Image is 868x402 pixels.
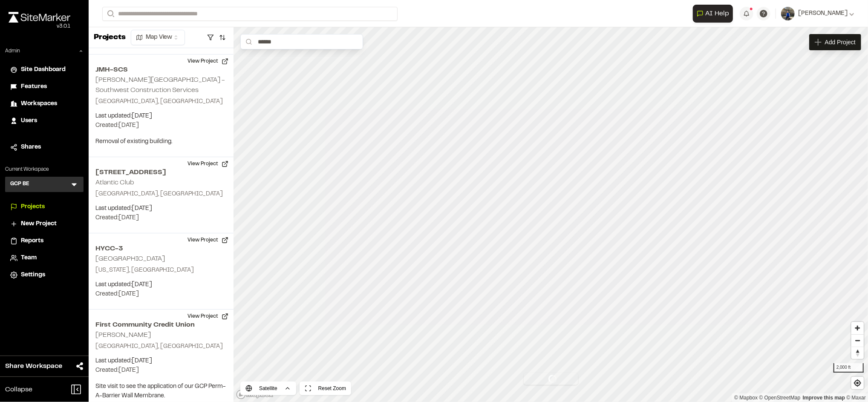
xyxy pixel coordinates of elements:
span: Users [21,116,37,126]
p: Removal of existing building. [95,137,227,146]
button: Find my location [851,377,864,389]
h2: HYCC-3 [95,244,227,254]
span: Add Project [825,38,856,46]
button: Satellite [240,382,296,395]
span: Shares [21,143,41,152]
div: Open AI Assistant [693,5,736,23]
button: Reset bearing to north [851,347,864,359]
span: Features [21,82,47,92]
button: View Project [182,157,234,171]
h2: Atlantic Club [95,180,134,186]
button: [PERSON_NAME] [781,7,854,20]
p: [GEOGRAPHIC_DATA], [GEOGRAPHIC_DATA] [95,97,227,106]
button: View Project [182,233,234,247]
p: Site visit to see the application of our GCP Perm-A-Barrier Wall Membrane. [95,382,227,401]
p: Created: [DATE] [95,290,227,299]
span: New Project [21,219,57,229]
p: Created: [DATE] [95,213,227,223]
span: Settings [21,270,45,280]
h2: [PERSON_NAME] [95,332,151,338]
p: Current Workspace [5,166,84,173]
button: Zoom out [851,334,864,347]
a: Mapbox [734,395,758,401]
span: Team [21,253,37,263]
span: Zoom out [851,335,864,347]
a: Shares [10,143,78,152]
h3: GCP BE [10,180,29,189]
button: Reset Zoom [300,382,351,395]
a: Team [10,253,78,263]
button: View Project [182,55,234,68]
h2: JMH-SCS [95,65,227,75]
p: Last updated: [DATE] [95,204,227,213]
span: Projects [21,202,45,212]
img: User [781,7,795,20]
p: Last updated: [DATE] [95,280,227,290]
div: 2,000 ft [833,363,864,373]
p: [US_STATE], [GEOGRAPHIC_DATA] [95,266,227,275]
span: AI Help [705,9,729,19]
h2: [GEOGRAPHIC_DATA] [95,256,165,262]
span: Workspaces [21,99,57,109]
a: Settings [10,270,78,280]
p: [GEOGRAPHIC_DATA], [GEOGRAPHIC_DATA] [95,190,227,199]
span: Collapse [5,385,32,395]
span: [PERSON_NAME] [798,9,848,18]
h2: [PERSON_NAME][GEOGRAPHIC_DATA] - Southwest Construction Services [95,77,225,93]
p: Last updated: [DATE] [95,112,227,121]
button: View Project [182,310,234,323]
span: Share Workspace [5,361,62,371]
a: Workspaces [10,99,78,109]
a: Features [10,82,78,92]
a: New Project [10,219,78,229]
p: Projects [94,32,126,43]
p: Created: [DATE] [95,121,227,130]
a: Reports [10,236,78,246]
a: Mapbox logo [236,390,274,399]
a: Users [10,116,78,126]
span: Reset bearing to north [851,347,864,359]
p: [GEOGRAPHIC_DATA], [GEOGRAPHIC_DATA] [95,342,227,351]
a: Projects [10,202,78,212]
h2: [STREET_ADDRESS] [95,167,227,178]
button: Open AI Assistant [693,5,733,23]
canvas: Map [234,27,868,402]
a: Site Dashboard [10,65,78,75]
button: Search [102,7,118,21]
a: Map feedback [803,395,845,401]
p: Admin [5,47,20,55]
p: Created: [DATE] [95,366,227,375]
button: Zoom in [851,322,864,334]
div: Oh geez...please don't... [9,23,70,30]
img: rebrand.png [9,12,70,23]
span: Reports [21,236,43,246]
span: Site Dashboard [21,65,66,75]
a: OpenStreetMap [759,395,801,401]
p: Last updated: [DATE] [95,356,227,366]
h2: First Community Credit Union [95,320,227,330]
a: Maxar [846,395,866,401]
